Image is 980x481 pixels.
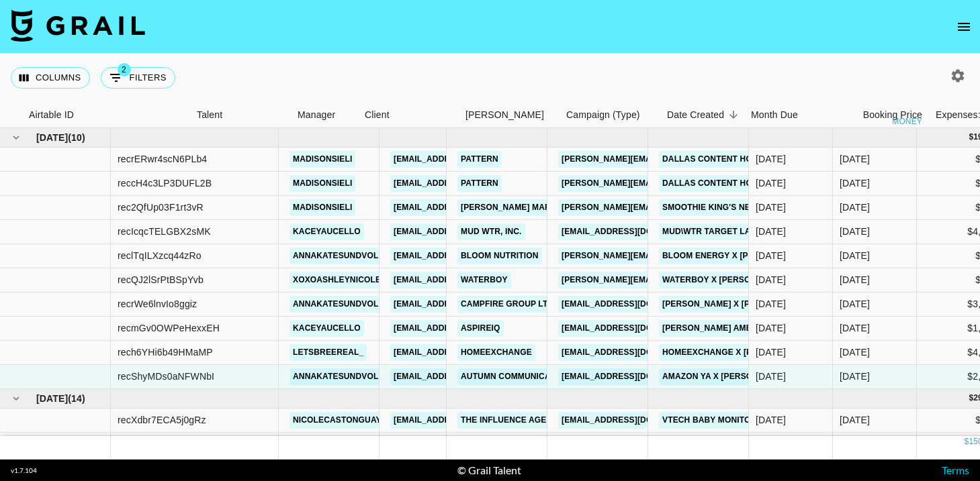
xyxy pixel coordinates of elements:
div: Jun '25 [840,273,870,286]
div: reclTqILXzcq44zRo [118,249,202,262]
a: Dallas Content House - Momentous (Video 1 & 2) [659,151,889,168]
div: recXdbr7ECA5j0gRz [118,413,206,427]
div: rec2QfUp03F1rt3vR [118,201,204,214]
a: [EMAIL_ADDRESS][DOMAIN_NAME] [558,296,709,313]
a: madisonsieli [289,151,355,168]
div: 3/13/2025 [756,345,786,359]
div: [PERSON_NAME] [465,102,544,128]
div: Campaign (Type) [566,102,640,128]
div: rech6YHi6b49HMaMP [118,345,213,359]
div: Talent [190,102,291,128]
a: [PERSON_NAME] x [PERSON_NAME] [PERSON_NAME] [659,296,885,313]
div: Month Due [751,102,798,128]
a: [EMAIL_ADDRESS][DOMAIN_NAME] [558,320,709,337]
div: 4/2/2025 [756,321,786,335]
a: [PERSON_NAME][EMAIL_ADDRESS][PERSON_NAME][DOMAIN_NAME] [558,175,846,192]
div: $ [969,392,973,404]
span: 2 [118,63,131,76]
a: VTech Baby Monitor x [PERSON_NAME] [659,412,839,429]
a: nicolecastonguayhogan [289,412,415,429]
div: Jun '25 [840,176,870,190]
a: [EMAIL_ADDRESS][DOMAIN_NAME] [390,320,541,337]
img: Grail Talent [11,9,145,42]
a: [PERSON_NAME][EMAIL_ADDRESS][DOMAIN_NAME] [558,272,777,288]
div: Client [365,102,390,128]
a: [EMAIL_ADDRESS][DOMAIN_NAME] [390,175,541,192]
div: reccH4c3LP3DUFL2B [118,176,212,190]
div: 2/28/2025 [756,370,786,383]
a: Bloom Energy x [PERSON_NAME] [PERSON_NAME] (June) [659,248,914,264]
a: HomeExchange [457,344,535,361]
a: Autumn Communications LLC [457,368,597,385]
a: kaceyaucello [289,320,364,337]
a: kaceyaucello [289,223,364,240]
a: AspireIQ [457,320,504,337]
div: Client [358,102,459,128]
span: [DATE] [36,392,68,405]
div: Jun '25 [840,370,870,383]
div: 6/6/2025 [756,176,786,190]
div: Jun '25 [840,321,870,335]
div: Jun '25 [840,249,870,262]
div: Date Created [660,102,744,128]
div: Jun '25 [840,345,870,359]
a: [EMAIL_ADDRESS][DOMAIN_NAME] [390,248,541,264]
a: Amazon YA x [PERSON_NAME] [PERSON_NAME] (June) [659,368,895,385]
a: HomeExchange x [PERSON_NAME] (May + June) [659,344,873,361]
div: recQJ2lSrPtBSpYvb [118,273,204,286]
div: $ [965,436,969,447]
button: hide children [7,128,26,147]
span: [DATE] [36,131,68,144]
div: © Grail Talent [457,464,521,477]
div: Booker [459,102,560,128]
div: recrERwr4scN6PLb4 [118,152,207,166]
div: 5/28/2025 [756,225,786,238]
a: [EMAIL_ADDRESS][DOMAIN_NAME] [558,223,709,240]
a: [EMAIL_ADDRESS][DOMAIN_NAME] [390,412,541,429]
a: [EMAIL_ADDRESS][DOMAIN_NAME] [390,296,541,313]
div: 5/21/2025 [756,249,786,262]
a: Waterboy [457,272,511,288]
a: [EMAIL_ADDRESS][DOMAIN_NAME] [390,151,541,168]
div: 6/19/2025 [756,152,786,166]
div: 6/4/2025 [756,201,786,214]
a: [PERSON_NAME][EMAIL_ADDRESS][DOMAIN_NAME] [558,199,777,216]
button: hide children [7,389,26,408]
a: Smoothie King's New Food Menu [659,199,814,216]
a: [EMAIL_ADDRESS][DOMAIN_NAME] [558,368,709,385]
div: Campaign (Type) [560,102,660,128]
a: [PERSON_NAME] Ambassador Program (June) [659,320,871,337]
div: Manager [298,102,335,128]
div: $ [969,131,973,143]
a: [EMAIL_ADDRESS][DOMAIN_NAME] [558,344,709,361]
a: [PERSON_NAME] Marketing & Communications [457,199,672,216]
div: money [892,117,922,125]
div: 7/14/2025 [756,413,786,427]
button: Select columns [11,67,90,89]
a: Campfire Group LTD [457,296,557,313]
div: Airtable ID [29,102,74,128]
a: letsbreereal_ [289,344,367,361]
a: The Influence Agency [457,412,567,429]
a: Bloom Nutrition [457,248,542,264]
a: annakatesundvold [289,296,388,313]
button: open drawer [950,13,977,40]
a: [EMAIL_ADDRESS][DOMAIN_NAME] [390,199,541,216]
a: Pattern [457,175,502,192]
div: Jul '25 [840,413,870,427]
a: [EMAIL_ADDRESS][DOMAIN_NAME] [390,272,541,288]
div: 5/2/2025 [756,297,786,311]
div: Jun '25 [840,201,870,214]
a: xoxoashleynicole [289,272,384,288]
a: [PERSON_NAME][EMAIL_ADDRESS][DOMAIN_NAME] [558,248,777,264]
div: Airtable ID [22,102,190,128]
a: madisonsieli [289,199,355,216]
span: ( 14 ) [68,392,85,405]
a: Dallas Content House - Amazing Grass (1/2) [659,175,869,192]
a: Waterboy x [PERSON_NAME] (June) [659,272,821,288]
div: Month Due [744,102,828,128]
a: Terms [942,464,969,476]
div: recmGv0OWPeHexxEH [118,321,220,335]
a: [PERSON_NAME][EMAIL_ADDRESS][PERSON_NAME][DOMAIN_NAME] [558,151,846,168]
div: recShyMDs0aNFWNbI [118,370,214,383]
